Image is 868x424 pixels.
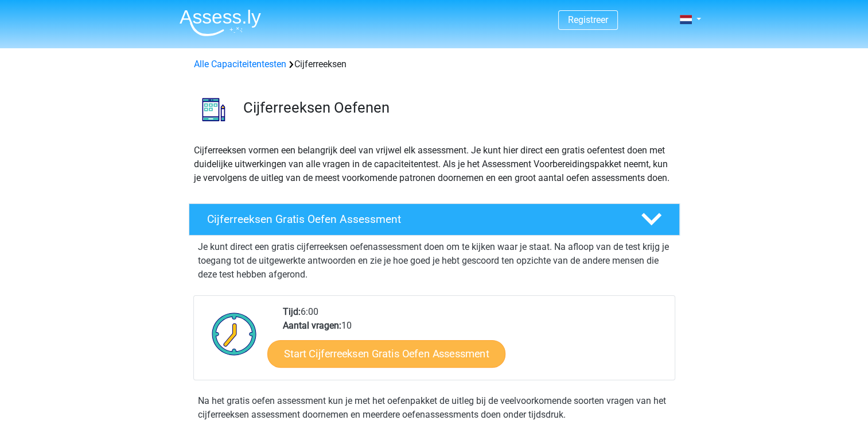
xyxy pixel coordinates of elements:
p: Cijferreeksen vormen een belangrijk deel van vrijwel elk assessment. Je kunt hier direct een grat... [194,144,675,185]
img: cijferreeksen [189,85,238,134]
a: Alle Capaciteitentesten [194,59,286,70]
b: Tijd: [283,306,301,317]
div: 6:00 10 [274,305,674,380]
img: Klok [205,305,263,363]
h3: Cijferreeksen Oefenen [243,99,671,117]
p: Je kunt direct een gratis cijferreeksen oefenassessment doen om te kijken waar je staat. Na afloo... [198,240,671,282]
a: Start Cijferreeksen Gratis Oefen Assessment [267,340,505,367]
b: Aantal vragen: [283,320,341,331]
div: Na het gratis oefen assessment kun je met het oefenpakket de uitleg bij de veelvoorkomende soorte... [193,394,675,422]
a: Cijferreeksen Gratis Oefen Assessment [184,203,684,236]
div: Cijferreeksen [189,57,679,71]
h4: Cijferreeksen Gratis Oefen Assessment [207,213,622,226]
a: Registreer [568,14,608,25]
img: Assessly [180,9,261,36]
